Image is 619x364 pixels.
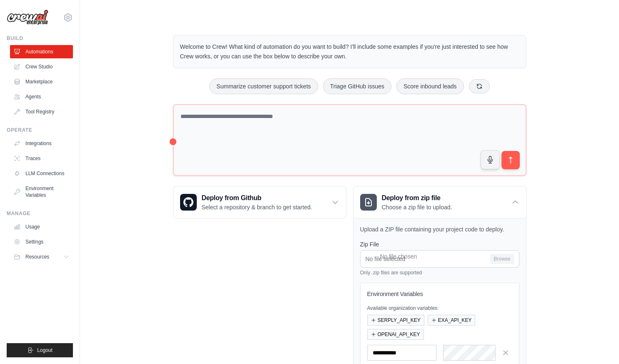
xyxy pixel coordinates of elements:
[428,315,476,326] button: EXA_API_KEY
[7,10,48,25] img: Logo
[382,203,452,211] p: Choose a zip file to upload.
[10,250,73,264] button: Resources
[10,90,73,103] a: Agents
[10,182,73,202] a: Environment Variables
[10,235,73,249] a: Settings
[10,60,73,73] a: Crew Studio
[10,220,73,233] a: Usage
[367,290,512,298] h3: Environment Variables
[7,210,73,217] div: Manage
[202,193,312,203] h3: Deploy from Github
[360,240,519,249] label: Zip File
[367,305,512,311] p: Available organization variables:
[367,315,424,326] button: SERPLY_API_KEY
[7,343,73,357] button: Logout
[396,78,464,94] button: Score inbound leads
[180,42,519,61] p: Welcome to Crew! What kind of automation do you want to build? I'll include some examples if you'...
[10,105,73,118] a: Tool Registry
[10,75,73,88] a: Marketplace
[10,137,73,150] a: Integrations
[7,35,73,42] div: Build
[10,45,73,58] a: Automations
[360,225,519,233] p: Upload a ZIP file containing your project code to deploy.
[10,167,73,180] a: LLM Connections
[202,203,312,211] p: Select a repository & branch to get started.
[360,269,519,276] p: Only .zip files are supported
[7,127,73,133] div: Operate
[209,78,318,94] button: Summarize customer support tickets
[367,329,424,340] button: OPENAI_API_KEY
[323,78,391,94] button: Triage GitHub issues
[382,193,452,203] h3: Deploy from zip file
[10,152,73,165] a: Traces
[360,250,519,268] input: No file selected Browse
[25,254,49,260] span: Resources
[37,347,53,354] span: Logout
